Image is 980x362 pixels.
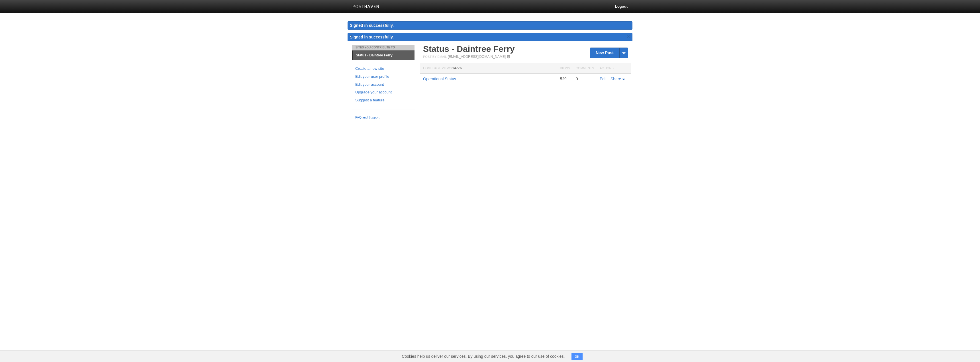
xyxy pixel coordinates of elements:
th: Views [557,63,573,74]
span: Cookies help us deliver our services. By using our services, you agree to our use of cookies. [396,351,570,362]
span: Post by Email [423,55,447,58]
a: Edit [600,77,607,81]
th: Comments [573,63,597,74]
a: Status - Daintree Ferry [353,51,415,60]
a: Status - Daintree Ferry [423,44,515,54]
a: FAQ and Support [355,115,411,120]
div: 529 [560,76,570,81]
a: × [626,33,631,40]
img: Posthaven-bar [352,5,379,9]
a: Create a new site [355,66,411,72]
span: 14776 [452,66,462,70]
button: OK [571,353,583,360]
th: Homepage Views [420,63,557,74]
div: Signed in successfully. [348,21,632,30]
th: Actions [597,63,631,74]
a: Edit your user profile [355,74,411,80]
span: Share [611,77,621,81]
a: Suggest a feature [355,97,411,103]
a: [EMAIL_ADDRESS][DOMAIN_NAME] [448,55,506,59]
li: Sites You Contribute To [352,45,415,50]
a: New Post [590,48,628,58]
a: Upgrade your account [355,89,411,95]
a: Edit your account [355,82,411,88]
div: 0 [576,76,594,81]
a: Operational Status [423,77,456,81]
span: Signed in successfully. [350,35,394,39]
